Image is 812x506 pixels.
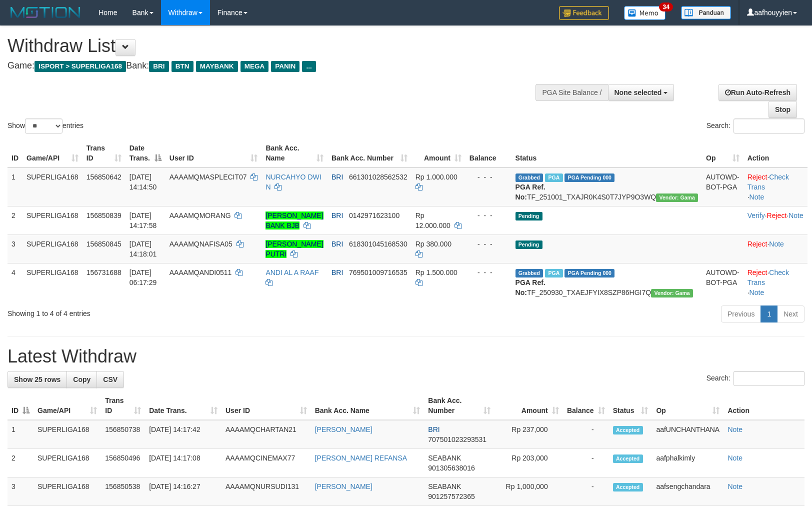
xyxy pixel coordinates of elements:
button: None selected [608,84,674,101]
span: [DATE] 06:17:29 [129,268,157,286]
span: AAAAMQNAFISA05 [169,240,232,248]
th: Status: activate to sort column ascending [609,391,652,420]
a: Note [749,193,764,201]
span: AAAAMQMORANG [169,211,231,219]
td: 4 [7,263,22,301]
select: Showentries [25,118,62,133]
td: AUTOWD-BOT-PGA [702,167,743,206]
a: Note [727,425,742,433]
th: Op: activate to sort column ascending [702,139,743,167]
th: Date Trans.: activate to sort column descending [125,139,165,167]
span: Vendor URL: https://trx31.1velocity.biz [656,193,698,202]
span: 156731688 [86,268,121,276]
a: Note [788,211,803,219]
span: Copy 707501023293531 to clipboard [428,435,486,443]
span: Copy 901305638016 to clipboard [428,464,474,472]
span: Pending [515,240,542,249]
span: 156850845 [86,240,121,248]
img: panduan.png [681,6,731,19]
th: Status [511,139,702,167]
a: Show 25 rows [7,371,67,388]
span: ... [302,61,315,72]
th: Amount: activate to sort column ascending [411,139,465,167]
span: Pending [515,212,542,220]
span: BRI [149,61,168,72]
label: Show entries [7,118,83,133]
td: - [563,449,609,477]
td: Rp 203,000 [494,449,563,477]
td: · [743,234,807,263]
span: CSV [103,375,117,383]
td: 156850496 [101,449,145,477]
th: Trans ID: activate to sort column ascending [101,391,145,420]
a: NURCAHYO DWI N [265,173,321,191]
th: Action [743,139,807,167]
td: SUPERLIGA168 [22,234,82,263]
th: Game/API: activate to sort column ascending [22,139,82,167]
div: - - - [469,267,507,277]
span: ISPORT > SUPERLIGA168 [34,61,126,72]
b: PGA Ref. No: [515,278,545,296]
td: SUPERLIGA168 [22,206,82,234]
td: Rp 1,000,000 [494,477,563,506]
td: 156850538 [101,477,145,506]
td: - [563,477,609,506]
span: None selected [614,88,662,96]
span: Copy 661301028562532 to clipboard [349,173,407,181]
td: aafphalkimly [652,449,723,477]
th: Bank Acc. Name: activate to sort column ascending [261,139,327,167]
th: Bank Acc. Number: activate to sort column ascending [424,391,494,420]
input: Search: [733,118,804,133]
td: [DATE] 14:16:27 [145,477,221,506]
a: Stop [768,101,797,118]
td: 3 [7,477,33,506]
td: Rp 237,000 [494,420,563,449]
span: Grabbed [515,269,543,277]
td: 3 [7,234,22,263]
td: AUTOWD-BOT-PGA [702,263,743,301]
td: SUPERLIGA168 [22,167,82,206]
input: Search: [733,371,804,386]
a: Note [727,454,742,462]
span: MEGA [240,61,269,72]
td: [DATE] 14:17:08 [145,449,221,477]
span: Accepted [613,483,643,491]
span: Accepted [613,426,643,434]
span: BTN [171,61,193,72]
th: Bank Acc. Name: activate to sort column ascending [311,391,424,420]
td: 2 [7,449,33,477]
td: SUPERLIGA168 [33,477,101,506]
th: Balance: activate to sort column ascending [563,391,609,420]
td: · · [743,167,807,206]
td: 156850738 [101,420,145,449]
span: BRI [331,268,343,276]
div: - - - [469,239,507,249]
a: Check Trans [747,268,789,286]
h4: Game: Bank: [7,61,531,71]
td: - [563,420,609,449]
td: [DATE] 14:17:42 [145,420,221,449]
td: · · [743,263,807,301]
span: [DATE] 14:18:01 [129,240,157,258]
td: SUPERLIGA168 [33,420,101,449]
span: Show 25 rows [14,375,60,383]
a: CSV [96,371,124,388]
td: 1 [7,167,22,206]
a: Note [769,240,784,248]
label: Search: [706,371,804,386]
span: Accepted [613,454,643,463]
a: Note [727,482,742,490]
th: Balance [465,139,511,167]
td: TF_251001_TXAJR0K4S0T7JYP9O3WQ [511,167,702,206]
b: PGA Ref. No: [515,183,545,201]
th: ID [7,139,22,167]
td: · · [743,206,807,234]
th: Date Trans.: activate to sort column ascending [145,391,221,420]
th: Op: activate to sort column ascending [652,391,723,420]
span: PGA Pending [564,173,614,182]
div: PGA Site Balance / [535,84,607,101]
span: AAAAMQANDI0511 [169,268,232,276]
th: Bank Acc. Number: activate to sort column ascending [327,139,411,167]
td: TF_250930_TXAEJFYIX8SZP86HGI7Q [511,263,702,301]
a: [PERSON_NAME] [315,425,372,433]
